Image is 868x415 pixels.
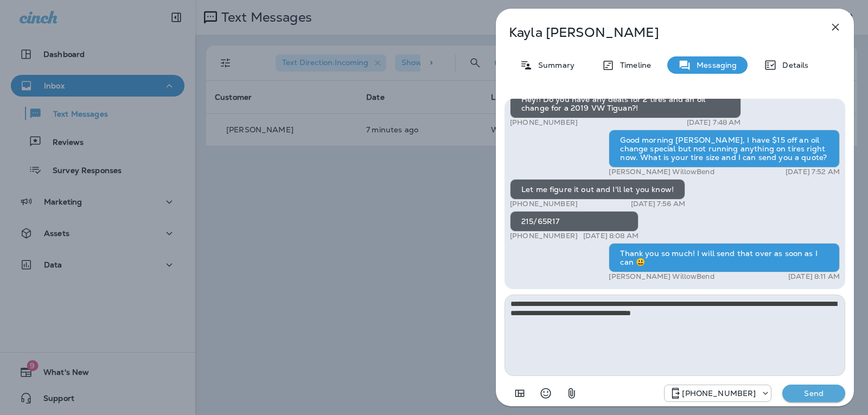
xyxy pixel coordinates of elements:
button: Add in a premade template [509,382,531,404]
p: [PERSON_NAME] WillowBend [609,168,714,176]
div: 215/65R17 [510,211,639,232]
button: Select an emoji [535,382,557,404]
p: [PHONE_NUMBER] [510,200,578,208]
div: Thank you so much! I will send that over as soon as I can 😃 [609,243,840,272]
p: Kayla [PERSON_NAME] [509,25,805,40]
p: Timeline [615,61,651,69]
p: [PHONE_NUMBER] [510,232,578,240]
p: Messaging [691,61,737,69]
p: Send [791,388,837,398]
div: Good morning [PERSON_NAME], I have $15 off an oil change special but not running anything on tire... [609,130,840,168]
p: [DATE] 7:52 AM [786,168,840,176]
p: [PHONE_NUMBER] [682,389,756,398]
button: Send [782,385,845,402]
p: [DATE] 7:56 AM [631,200,685,208]
div: Hey!! Do you have any deals for 2 tires and an oil change for a 2019 VW Tiguan?! [510,89,741,118]
div: +1 (813) 497-4455 [665,387,771,400]
p: Details [777,61,808,69]
p: [DATE] 8:11 AM [788,272,840,281]
p: [DATE] 8:08 AM [583,232,639,240]
p: Summary [533,61,575,69]
p: [PERSON_NAME] WillowBend [609,272,714,281]
div: Let me figure it out and I'll let you know! [510,179,685,200]
p: [DATE] 7:48 AM [687,118,741,127]
p: [PHONE_NUMBER] [510,118,578,127]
